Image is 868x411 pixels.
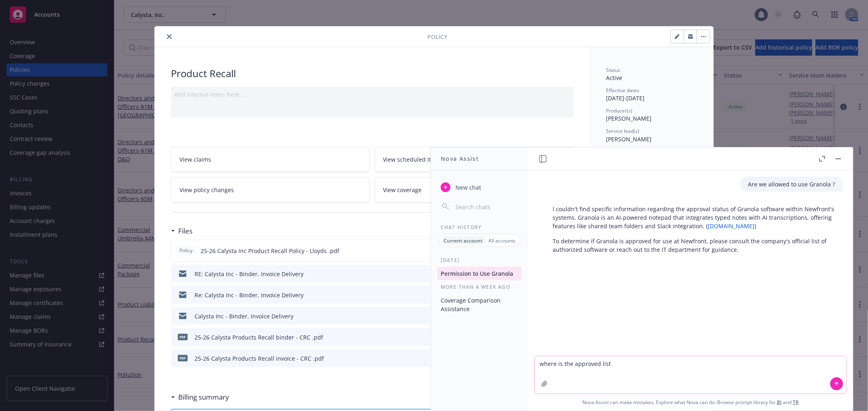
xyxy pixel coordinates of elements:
span: pdf [178,334,188,340]
h1: Nova Assist [441,154,479,163]
span: Service lead(s) [606,128,639,134]
div: More than a week ago [431,283,528,290]
textarea: where is the approved list [535,356,846,394]
div: Re: Calysta Inc - Binder, Invoice Delivery [195,291,304,299]
p: I couldn't find specific information regarding the approval status of Granola software within New... [553,205,835,230]
div: Add internal notes here... [174,90,570,99]
div: Billing summary [171,392,229,402]
span: View claims [179,155,211,164]
a: TR [793,399,799,406]
span: New chat [454,183,481,192]
button: Coverage Comparison Assistance [437,294,522,316]
h3: Billing summary [178,392,229,402]
div: [DATE] [431,257,528,264]
span: [PERSON_NAME] [606,115,652,122]
span: View scheduled items [383,155,443,164]
span: Policy [178,247,194,254]
p: Current account [444,237,483,244]
a: BI [777,399,782,406]
div: Chat History [431,224,528,231]
input: Search chats [454,201,518,212]
span: pdf [178,355,188,361]
span: Producer(s) [606,107,632,114]
div: 25-26 Calysta Products Recall invoice - CRC .pdf [195,354,324,363]
span: [PERSON_NAME] [606,135,652,143]
span: Effective dates [606,87,639,94]
a: View policy changes [171,177,370,203]
a: View scheduled items [375,147,574,172]
div: [DATE] - [DATE] [606,87,697,102]
span: View policy changes [179,186,234,194]
span: View coverage [383,186,422,194]
span: 25-26 Calysta Inc Product Recall Policy - Lloyds .pdf [201,247,339,255]
a: View coverage [375,177,574,203]
span: Nova Assist can make mistakes. Explore what Nova can do: Browse prompt library for and [582,394,799,411]
div: Product Recall [171,67,573,80]
p: To determine if Granola is approved for use at Newfront, please consult the company's official li... [553,237,835,254]
a: [DOMAIN_NAME] [708,222,754,230]
div: 25-26 Calysta Products Recall binder - CRC .pdf [195,333,323,342]
span: Policy [427,32,447,41]
h3: Files [178,226,192,236]
a: View claims [171,147,370,172]
div: Calysta Inc - Binder, Invoice Delivery [195,312,293,320]
button: New chat [437,180,522,195]
p: Are we allowed to use Granola ? [748,180,835,188]
div: RE: Calysta Inc - Binder, Invoice Delivery [195,270,304,278]
p: All accounts [488,237,516,244]
span: Active [606,74,622,82]
button: close [164,32,174,41]
span: Status [606,67,620,74]
button: Permission to Use Granola [437,267,522,280]
div: Files [171,226,192,236]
